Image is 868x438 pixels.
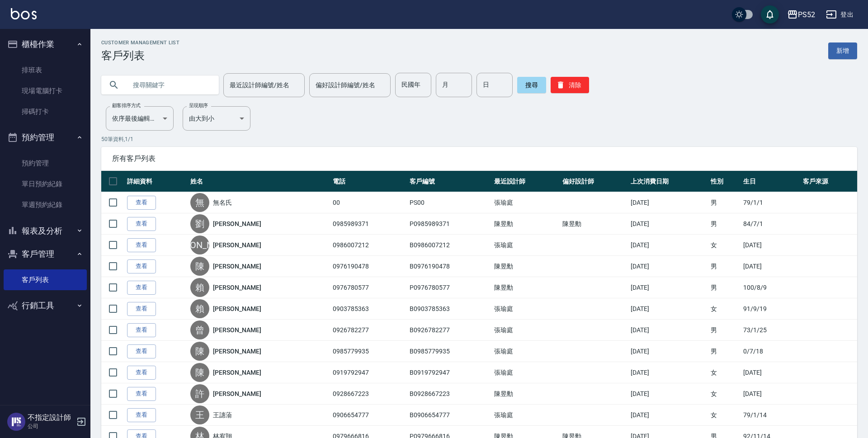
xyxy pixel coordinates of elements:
[4,153,87,174] a: 預約管理
[492,341,560,362] td: 張瑜庭
[628,405,709,426] td: [DATE]
[492,213,560,235] td: 陳昱勳
[628,341,709,362] td: [DATE]
[330,256,407,277] td: 0976190478
[28,413,74,422] h5: 不指定設計師
[708,256,741,277] td: 男
[798,9,815,20] div: PS52
[741,405,801,426] td: 79/1/14
[708,277,741,298] td: 男
[190,405,209,424] div: 王
[628,320,709,341] td: [DATE]
[190,257,209,276] div: 陳
[741,341,801,362] td: 0/7/18
[708,362,741,383] td: 女
[741,383,801,405] td: [DATE]
[517,77,546,93] button: 搜尋
[330,362,407,383] td: 0919792947
[28,422,74,430] p: 公司
[407,213,492,235] td: P0985989371
[4,101,87,122] a: 掃碼打卡
[407,320,492,341] td: B0926782277
[213,325,261,334] a: [PERSON_NAME]
[101,135,857,143] p: 50 筆資料, 1 / 1
[628,235,709,256] td: [DATE]
[492,235,560,256] td: 張瑜庭
[741,192,801,213] td: 79/1/1
[183,106,250,131] div: 由大到小
[492,320,560,341] td: 張瑜庭
[127,323,156,337] a: 查看
[822,6,857,23] button: 登出
[741,298,801,320] td: 91/9/19
[190,320,209,339] div: 曾
[330,341,407,362] td: 0985779935
[708,235,741,256] td: 女
[213,262,261,271] a: [PERSON_NAME]
[127,344,156,358] a: 查看
[4,194,87,215] a: 單週預約紀錄
[190,299,209,318] div: 賴
[741,171,801,192] th: 生日
[741,362,801,383] td: [DATE]
[741,256,801,277] td: [DATE]
[492,383,560,405] td: 陳昱勳
[407,256,492,277] td: B0976190478
[330,383,407,405] td: 0928667223
[708,341,741,362] td: 男
[330,298,407,320] td: 0903785363
[127,73,212,97] input: 搜尋關鍵字
[213,410,232,419] a: 王譓蕍
[213,219,261,228] a: [PERSON_NAME]
[190,235,209,254] div: [PERSON_NAME]
[213,368,261,377] a: [PERSON_NAME]
[708,383,741,405] td: 女
[628,362,709,383] td: [DATE]
[101,49,179,62] h3: 客戶列表
[213,240,261,250] a: [PERSON_NAME]
[213,389,261,398] a: [PERSON_NAME]
[4,219,87,243] button: 報表及分析
[407,298,492,320] td: B0903785363
[190,214,209,233] div: 劉
[492,405,560,426] td: 張瑜庭
[708,171,741,192] th: 性別
[741,235,801,256] td: [DATE]
[190,363,209,382] div: 陳
[407,192,492,213] td: PS00
[190,342,209,361] div: 陳
[551,77,589,93] button: 清除
[127,302,156,316] a: 查看
[4,33,87,56] button: 櫃檯作業
[4,60,87,80] a: 排班表
[741,213,801,235] td: 84/7/1
[708,405,741,426] td: 女
[628,298,709,320] td: [DATE]
[127,408,156,422] a: 查看
[4,294,87,317] button: 行銷工具
[190,193,209,212] div: 無
[213,198,232,207] a: 無名氏
[7,413,25,431] img: Person
[188,171,330,192] th: 姓名
[4,126,87,149] button: 預約管理
[330,277,407,298] td: 0976780577
[560,171,628,192] th: 偏好設計師
[628,277,709,298] td: [DATE]
[330,320,407,341] td: 0926782277
[127,366,156,380] a: 查看
[213,347,261,356] a: [PERSON_NAME]
[330,192,407,213] td: 00
[407,362,492,383] td: B0919792947
[112,154,846,163] span: 所有客戶列表
[127,387,156,401] a: 查看
[741,277,801,298] td: 100/8/9
[708,320,741,341] td: 男
[801,171,857,192] th: 客戶來源
[492,171,560,192] th: 最近設計師
[407,405,492,426] td: B0906654777
[190,384,209,403] div: 許
[330,171,407,192] th: 電話
[101,40,179,46] h2: Customer Management List
[407,277,492,298] td: P0976780577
